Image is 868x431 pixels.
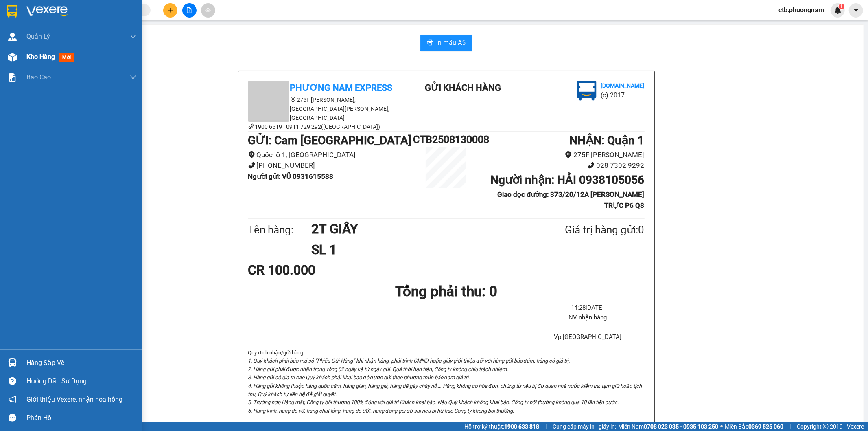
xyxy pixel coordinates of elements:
[748,423,783,430] strong: 0369 525 060
[725,422,783,431] span: Miền Bắc
[290,83,393,93] b: Phương Nam Express
[248,123,254,129] span: phone
[525,222,644,238] div: Giá trị hàng gửi: 0
[464,422,539,431] span: Hỗ trợ kỹ thuật:
[479,160,645,171] li: 028 7302 9292
[248,399,619,405] i: 5. Trường hợp Hàng mất, Công ty bồi thường 100% đúng với giá trị Khách khai báo. Nếu Quý khách kh...
[420,35,472,51] button: printerIn mẫu A5
[618,422,718,431] span: Miền Nam
[26,394,122,405] span: Giới thiệu Vexere, nhận hoa hồng
[601,90,644,100] li: (c) 2017
[248,366,508,372] i: 2. Hàng gửi phải được nhận trong vòng 02 ngày kể từ ngày gửi. Quá thời hạn trên, Công ty không ch...
[290,97,296,102] span: environment
[248,151,255,158] span: environment
[839,4,844,9] sup: 1
[577,81,597,101] img: logo.jpg
[9,414,16,422] span: message
[26,72,51,82] span: Báo cáo
[9,396,16,403] span: notification
[545,422,547,431] span: |
[413,132,479,147] h1: CTB2508130008
[248,122,395,131] li: 1900 6519 - 0911 729 292([GEOGRAPHIC_DATA])
[186,7,192,13] span: file-add
[248,374,470,380] i: 3. Hàng gửi có giá trị cao Quý khách phải khai báo để được gửi theo phương thức bảo đảm giá trị.
[130,33,136,40] span: down
[834,7,842,14] img: icon-new-feature
[8,53,17,62] img: warehouse-icon
[504,423,539,430] strong: 1900 633 818
[182,3,197,18] button: file-add
[26,31,50,42] span: Quản Lý
[8,73,17,82] img: solution-icon
[311,240,525,260] h1: SL 1
[248,222,312,238] div: Tên hàng:
[853,7,860,14] span: caret-down
[772,5,831,15] span: ctb.phuongnam
[248,162,255,169] span: phone
[248,383,642,397] i: 4. Hàng gửi không thuộc hàng quốc cấm, hàng gian, hàng giả, hàng dễ gây cháy nổ,… Hàng không có h...
[425,83,501,93] b: Gửi khách hàng
[163,3,177,18] button: plus
[601,82,644,89] b: [DOMAIN_NAME]
[479,150,645,161] li: 275F [PERSON_NAME]
[201,3,215,18] button: aim
[248,358,570,364] i: 1. Quý khách phải báo mã số “Phiếu Gửi Hàng” khi nhận hàng, phải trình CMND hoặc giấy giới thiệu ...
[565,151,572,158] span: environment
[168,7,173,13] span: plus
[26,412,136,424] div: Phản hồi
[840,4,843,9] span: 1
[553,422,616,431] span: Cung cấp máy in - giấy in:
[531,303,644,313] li: 14:28[DATE]
[7,5,17,18] img: logo-vxr
[8,33,17,41] img: warehouse-icon
[26,357,136,369] div: Hàng sắp về
[59,53,74,62] span: mới
[588,162,595,169] span: phone
[311,219,525,239] h1: 2T GIẤY
[720,425,723,428] span: ⚪️
[8,358,17,367] img: warehouse-icon
[569,134,644,147] b: NHẬN : Quận 1
[248,260,379,280] div: CR 100.000
[248,160,413,171] li: [PHONE_NUMBER]
[248,95,395,122] li: 275F [PERSON_NAME], [GEOGRAPHIC_DATA][PERSON_NAME], [GEOGRAPHIC_DATA]
[205,7,211,13] span: aim
[26,53,55,61] span: Kho hàng
[248,150,413,161] li: Quốc lộ 1, [GEOGRAPHIC_DATA]
[531,313,644,323] li: NV nhận hàng
[490,173,644,187] b: Người nhận : HẢI 0938105056
[497,190,644,209] b: Giao dọc đường: 373/20/12A [PERSON_NAME] TRỰC P6 Q8
[26,375,136,387] div: Hướng dẫn sử dụng
[9,377,16,385] span: question-circle
[823,424,829,429] span: copyright
[427,39,433,47] span: printer
[248,134,412,147] b: GỬI : Cam [GEOGRAPHIC_DATA]
[248,280,645,303] h1: Tổng phải thu: 0
[248,349,645,415] div: Quy định nhận/gửi hàng :
[437,37,466,48] span: In mẫu A5
[248,172,334,180] b: Người gửi : VŨ 0931615588
[644,423,718,430] strong: 0708 023 035 - 0935 103 250
[789,422,791,431] span: |
[531,332,644,342] li: Vp [GEOGRAPHIC_DATA]
[130,74,136,81] span: down
[248,408,514,414] i: 6. Hàng kính, hàng dễ vỡ, hàng chất lỏng, hàng dễ ướt, hàng đóng gói sơ sài nếu bị hư hao Công ty...
[849,3,863,18] button: caret-down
